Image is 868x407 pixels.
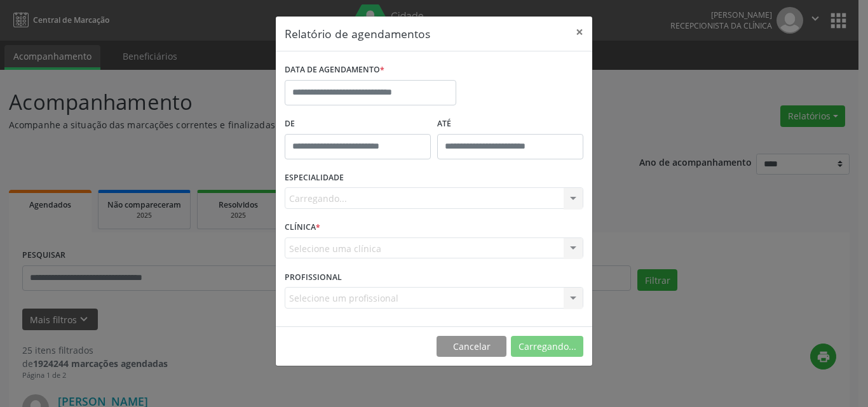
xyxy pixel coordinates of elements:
[437,336,506,357] button: Cancelar
[285,114,431,134] label: De
[285,168,344,188] label: ESPECIALIDADE
[285,267,342,287] label: PROFISSIONAL
[437,114,583,134] label: ATÉ
[567,17,592,48] button: Close
[285,60,384,80] label: DATA DE AGENDAMENTO
[285,25,430,42] h5: Relatório de agendamentos
[285,218,320,237] label: CLÍNICA
[511,336,583,357] button: Carregando...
